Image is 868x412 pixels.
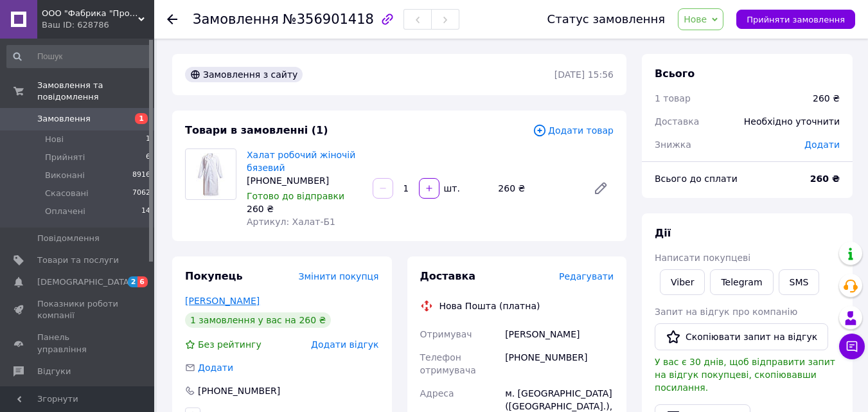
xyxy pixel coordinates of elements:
[655,227,671,239] span: Дії
[493,179,583,197] div: 260 ₴
[655,93,691,103] span: 1 товар
[299,271,379,282] span: Змінити покупця
[502,346,616,382] div: [PHONE_NUMBER]
[736,10,855,29] button: Прийняти замовлення
[167,13,177,26] div: Повернутися назад
[146,134,150,145] span: 1
[547,13,666,26] div: Статус замовлення
[839,334,865,359] button: Чат з покупцем
[420,352,476,375] span: Телефон отримувача
[185,270,243,282] span: Покупець
[37,255,119,266] span: Товари та послуги
[554,69,614,80] time: [DATE] 15:56
[804,139,840,150] span: Додати
[655,307,797,317] span: Запит на відгук про компанію
[45,134,64,145] span: Нові
[185,67,303,82] div: Замовлення з сайту
[736,107,847,136] div: Необхідно уточнити
[132,170,150,181] span: 8916
[192,149,229,199] img: Халат робочий жіночій бязевий
[141,206,150,217] span: 14
[185,124,328,136] span: Товари в замовленні (1)
[193,12,279,27] span: Замовлення
[311,339,378,350] span: Додати відгук
[810,174,840,184] b: 260 ₴
[247,202,362,215] div: 260 ₴
[247,217,335,227] span: Артикул: Халат-Б1
[128,276,138,287] span: 2
[135,113,148,124] span: 1
[42,8,138,19] span: ООО "Фабрика "Промтекстиль"
[198,339,261,350] span: Без рейтингу
[37,332,119,355] span: Панель управління
[684,14,707,24] span: Нове
[247,174,362,187] div: [PHONE_NUMBER]
[45,170,85,181] span: Виконані
[655,116,699,127] span: Доставка
[710,269,773,295] a: Telegram
[45,188,89,199] span: Скасовані
[45,152,85,163] span: Прийняті
[502,323,616,346] div: [PERSON_NAME]
[420,388,454,399] span: Адреса
[813,92,840,105] div: 260 ₴
[37,366,71,377] span: Відгуки
[185,312,331,328] div: 1 замовлення у вас на 260 ₴
[655,323,828,350] button: Скопіювати запит на відгук
[747,15,845,24] span: Прийняти замовлення
[37,276,132,288] span: [DEMOGRAPHIC_DATA]
[420,270,476,282] span: Доставка
[655,174,738,184] span: Всього до сплати
[533,123,614,138] span: Додати товар
[37,80,154,103] span: Замовлення та повідомлення
[45,206,85,217] span: Оплачені
[655,357,835,393] span: У вас є 30 днів, щоб відправити запит на відгук покупцеві, скопіювавши посилання.
[132,188,150,199] span: 7062
[779,269,820,295] button: SMS
[42,19,154,31] div: Ваш ID: 628786
[137,276,148,287] span: 6
[146,152,150,163] span: 6
[283,12,374,27] span: №356901418
[420,329,472,339] span: Отримувач
[660,269,705,295] a: Viber
[6,45,152,68] input: Пошук
[655,67,695,80] span: Всього
[655,139,691,150] span: Знижка
[247,191,344,201] span: Готово до відправки
[37,233,100,244] span: Повідомлення
[436,300,544,312] div: Нова Пошта (платна)
[37,113,91,125] span: Замовлення
[441,182,461,195] div: шт.
[197,384,281,397] div: [PHONE_NUMBER]
[37,298,119,321] span: Показники роботи компанії
[198,363,233,373] span: Додати
[247,150,355,173] a: Халат робочий жіночій бязевий
[588,175,614,201] a: Редагувати
[559,271,614,282] span: Редагувати
[655,253,750,263] span: Написати покупцеві
[185,296,260,306] a: [PERSON_NAME]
